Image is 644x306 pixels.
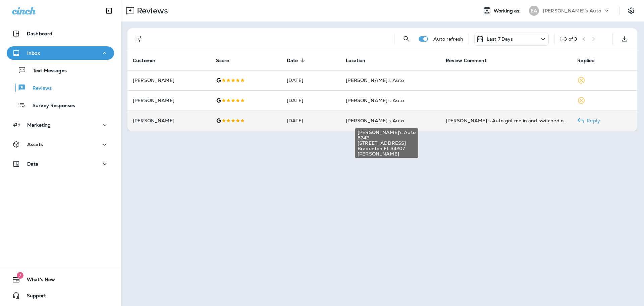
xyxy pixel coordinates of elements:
span: Bradenton , FL 34207 [358,146,416,151]
p: Survey Responses [26,103,75,109]
p: Data [27,161,39,167]
span: Date [287,58,298,63]
p: Marketing [27,122,51,128]
td: [DATE] [281,70,340,90]
p: Reviews [134,6,168,16]
p: Reply [584,118,600,123]
button: Survey Responses [7,98,114,112]
p: Last 7 Days [487,36,513,42]
span: What's New [20,277,55,285]
span: [PERSON_NAME]'s Auto [346,118,404,124]
span: Score [216,57,238,63]
span: [PERSON_NAME]'s Auto [346,97,404,103]
button: Export as CSV [618,32,631,46]
span: [PERSON_NAME] [358,151,416,157]
span: Working as: [494,8,522,14]
p: Assets [27,142,43,147]
span: Location [346,58,365,63]
button: Reviews [7,81,114,95]
p: Auto refresh [433,36,463,42]
span: 8242 [358,135,416,140]
button: Assets [7,138,114,151]
span: [PERSON_NAME]'s Auto [346,77,404,83]
button: Search Reviews [400,32,413,46]
span: Date [287,57,307,63]
span: Review Comment [446,58,487,63]
button: Settings [625,5,637,17]
button: Marketing [7,118,114,132]
p: Text Messages [26,68,67,74]
button: Inbox [7,46,114,60]
span: Support [20,293,46,301]
span: Score [216,58,229,63]
p: Dashboard [27,31,52,36]
div: Evan’s Auto got me in and switched out my AC compressor, charged the AC system. Now I am cool and... [446,117,567,124]
button: 7What's New [7,273,114,286]
p: [PERSON_NAME] [133,78,205,83]
div: 1 - 3 of 3 [560,36,577,42]
span: 7 [17,272,23,279]
span: Customer [133,57,164,63]
span: Customer [133,58,156,63]
button: Support [7,289,114,302]
p: [PERSON_NAME] [133,98,205,103]
span: Replied [577,57,603,63]
button: Collapse Sidebar [100,4,118,17]
span: [STREET_ADDRESS] [358,140,416,146]
p: Inbox [27,50,40,56]
span: Location [346,57,374,63]
button: Filters [133,32,146,46]
button: Data [7,157,114,171]
p: [PERSON_NAME] [133,118,205,123]
td: [DATE] [281,90,340,111]
span: [PERSON_NAME]'s Auto [358,130,416,135]
span: Review Comment [446,57,495,63]
button: Text Messages [7,63,114,77]
p: [PERSON_NAME]'s Auto [543,8,601,13]
div: EA [529,6,539,16]
p: Reviews [26,85,52,92]
span: Replied [577,58,595,63]
td: [DATE] [281,111,340,131]
button: Dashboard [7,27,114,40]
